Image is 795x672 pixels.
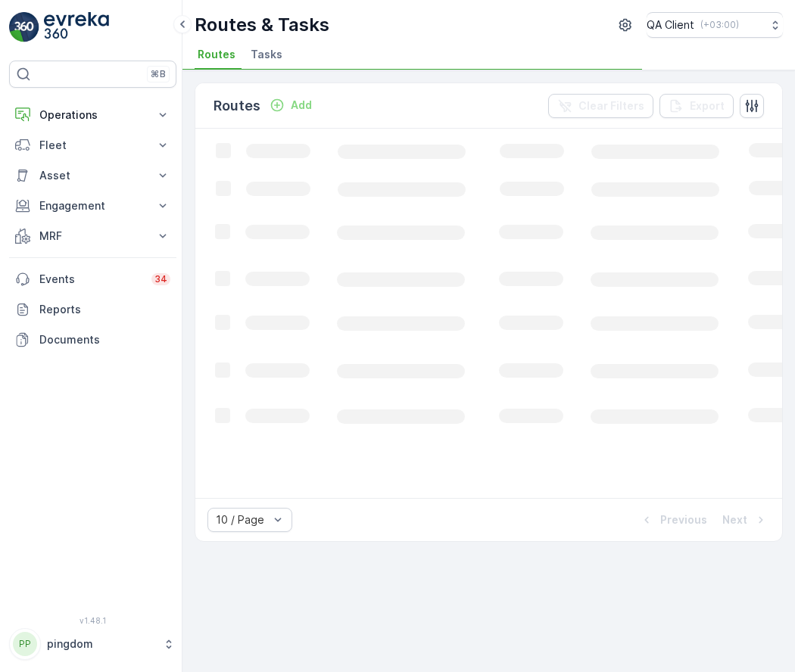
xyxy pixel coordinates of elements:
[638,511,709,529] button: Previous
[9,100,176,130] button: Operations
[9,221,176,251] button: MRF
[9,160,176,191] button: Asset
[9,325,176,355] a: Documents
[9,616,176,625] span: v 1.48.1
[39,138,146,153] p: Fleet
[151,68,166,80] p: ⌘B
[9,294,176,325] a: Reports
[13,632,37,656] div: PP
[9,264,176,294] a: Events34
[195,13,329,37] p: Routes & Tasks
[263,96,318,114] button: Add
[578,98,644,114] p: Clear Filters
[291,98,312,113] p: Add
[39,332,170,347] p: Documents
[39,229,146,244] p: MRF
[690,98,725,114] p: Export
[9,12,39,42] img: logo
[9,628,176,660] button: PPpingdom
[548,94,653,118] button: Clear Filters
[647,17,694,33] p: QA Client
[39,198,146,213] p: Engagement
[154,273,167,285] p: 34
[39,272,142,287] p: Events
[721,511,770,529] button: Next
[722,512,747,527] p: Next
[659,94,734,118] button: Export
[647,12,783,38] button: QA Client(+03:00)
[700,19,739,31] p: ( +03:00 )
[251,47,282,62] span: Tasks
[660,512,707,527] p: Previous
[198,47,235,62] span: Routes
[214,95,260,117] p: Routes
[44,12,109,42] img: logo_light-DOdMpM7g.png
[39,107,146,123] p: Operations
[9,191,176,221] button: Engagement
[39,168,146,183] p: Asset
[39,302,170,317] p: Reports
[9,130,176,160] button: Fleet
[47,636,155,652] p: pingdom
